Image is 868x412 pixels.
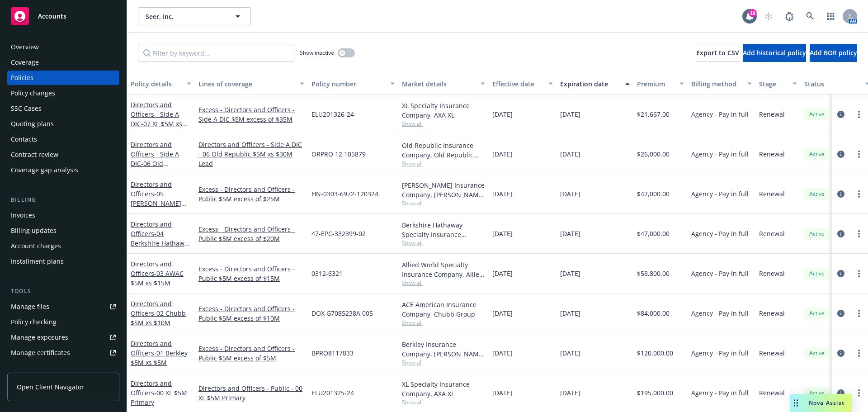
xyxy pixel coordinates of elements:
span: Show all [402,359,485,366]
span: 0312-6321 [311,269,343,278]
button: Lines of coverage [195,73,308,95]
span: Show all [402,398,485,406]
div: Effective date [492,79,543,89]
span: $84,000.00 [637,308,670,318]
span: Renewal [759,348,785,358]
span: - 03 AWAC $5M xs $15M [131,269,184,287]
span: $47,000.00 [637,229,670,238]
a: Contract review [7,147,119,162]
button: Nova Assist [790,394,852,412]
div: Market details [402,79,475,89]
a: Directors and Officers [131,260,184,287]
span: HN-0303-6972-120324 [311,189,378,199]
span: Renewal [759,229,785,238]
div: XL Specialty Insurance Company, AXA XL [402,379,485,398]
a: Excess - Directors and Officers - Public $5M excess of $15M [198,264,304,283]
span: Show all [402,120,485,128]
div: Policy changes [11,86,55,100]
div: Status [804,79,859,89]
div: Tools [7,287,119,296]
div: Coverage gap analysis [11,163,78,177]
span: Nova Assist [809,399,844,407]
span: Renewal [759,308,785,318]
a: Directors and Officers - Public - 00 XL $5M Primary [198,384,304,403]
a: Directors and Officers [131,339,188,367]
a: Billing updates [7,223,119,238]
span: $42,000.00 [637,189,670,199]
div: Stage [759,79,787,89]
span: Add BOR policy [810,48,857,57]
a: Excess - Directors and Officers - Public $5M excess of $10M [198,304,304,323]
div: Manage files [11,299,49,314]
span: $58,800.00 [637,269,670,278]
a: Excess - Directors and Officers - Public $5M excess of $25M [198,185,304,204]
div: Premium [637,79,674,89]
span: [DATE] [492,308,513,318]
div: Manage exposures [11,330,68,345]
a: Directors and Officers - Side A DIC [131,140,180,187]
a: Excess - Directors and Officers - Public $5M excess of $20M [198,224,304,243]
span: - 06 Old Republic $5M xs $30M Lead [131,159,180,187]
button: Policy number [308,73,398,95]
a: circleInformation [835,268,846,279]
a: Manage files [7,299,119,314]
div: Manage certificates [11,346,70,360]
span: [DATE] [560,229,580,238]
div: Manage claims [11,361,57,375]
span: [DATE] [560,308,580,318]
span: Accounts [38,13,66,20]
div: Invoices [11,208,35,223]
div: XL Specialty Insurance Company, AXA XL [402,101,485,120]
span: Active [808,349,826,357]
a: Policy checking [7,315,119,329]
div: Billing [7,195,119,204]
button: Add BOR policy [810,44,857,62]
span: $21,667.00 [637,109,670,119]
span: Agency - Pay in full [691,308,749,318]
a: Directors and Officers - Side A DIC - 06 Old Republic $5M xs $30M Lead [198,140,304,168]
span: Show all [402,239,485,247]
span: ELU201326-24 [311,109,354,119]
div: Drag to move [790,394,802,412]
div: Contacts [11,132,37,147]
a: more [854,388,864,398]
a: Directors and Officers [131,180,181,217]
a: Excess - Directors and Officers - Side A DIC $5M excess of $35M [198,105,304,124]
span: Show all [402,160,485,167]
span: [DATE] [492,388,513,398]
span: $120,000.00 [637,348,673,358]
span: [DATE] [560,149,580,159]
span: Show inactive [300,49,334,57]
span: [DATE] [492,269,513,278]
a: SSC Cases [7,101,119,116]
span: Show all [402,199,485,207]
span: Show all [402,279,485,287]
span: [DATE] [492,189,513,199]
span: Show all [402,319,485,327]
span: - 02 Chubb $5M xs $10M [131,309,186,327]
span: Renewal [759,189,785,199]
div: Berkshire Hathaway Specialty Insurance Company, Berkshire Hathaway Specialty Insurance [402,220,485,239]
button: Seer, Inc. [138,7,251,25]
div: Policy number [311,79,385,89]
a: more [854,228,864,239]
a: more [854,149,864,160]
a: Accounts [7,4,119,29]
div: [PERSON_NAME] Insurance Company, [PERSON_NAME] Insurance Group [402,180,485,199]
span: Agency - Pay in full [691,269,749,278]
a: Directors and Officers [131,379,187,407]
button: Effective date [489,73,557,95]
a: Installment plans [7,254,119,269]
div: Allied World Specialty Insurance Company, Allied World Assurance Company (AWAC) [402,260,485,279]
a: Manage claims [7,361,119,375]
a: Policies [7,71,119,85]
span: - 04 Berkshire Hathaway $5M xs $20M [131,229,191,257]
span: Active [808,389,826,397]
button: Policy details [127,73,195,95]
div: Contract review [11,147,58,162]
a: Policy changes [7,86,119,100]
a: Manage exposures [7,330,119,345]
span: Agency - Pay in full [691,348,749,358]
button: Billing method [688,73,755,95]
